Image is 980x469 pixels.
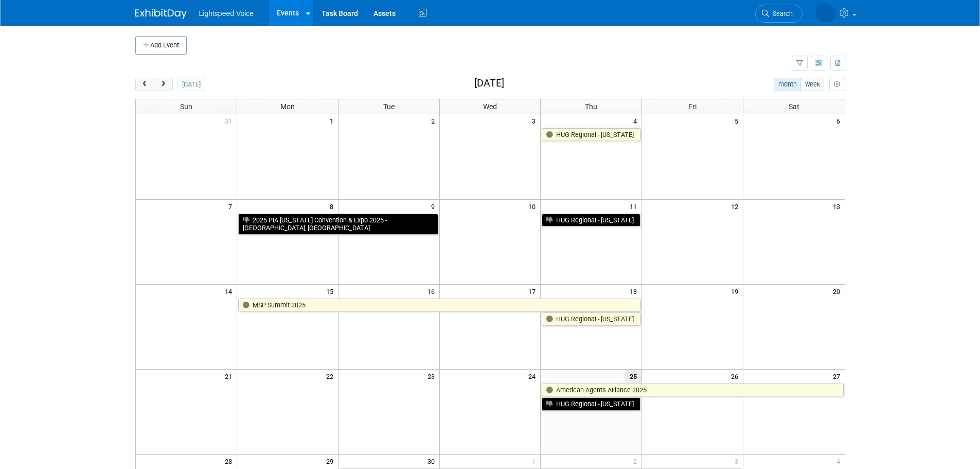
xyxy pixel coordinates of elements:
[280,102,295,111] span: Mon
[483,102,497,111] span: Wed
[542,397,640,411] a: HUG Regional - [US_STATE]
[224,114,237,127] span: 31
[426,370,439,383] span: 23
[755,5,803,23] a: Search
[734,455,743,467] span: 3
[238,214,438,235] a: 2025 PIA [US_STATE] Convention & Expo 2025 - [GEOGRAPHIC_DATA], [GEOGRAPHIC_DATA]
[224,370,237,383] span: 21
[542,128,640,142] a: HUG Regional - [US_STATE]
[426,285,439,298] span: 16
[325,285,338,298] span: 15
[527,370,540,383] span: 24
[329,114,338,127] span: 1
[383,102,395,111] span: Tue
[789,102,799,111] span: Sat
[180,102,192,111] span: Sun
[542,384,843,397] a: American Agents Alliance 2025
[832,200,845,213] span: 13
[531,455,540,467] span: 1
[834,81,841,88] i: Personalize Calendar
[730,200,743,213] span: 12
[542,312,640,326] a: HUG Regional - [US_STATE]
[629,285,642,298] span: 18
[325,455,338,467] span: 29
[832,370,845,383] span: 27
[474,78,504,89] h2: [DATE]
[816,4,835,23] img: Alexis Snowbarger
[625,370,642,383] span: 25
[632,455,642,467] span: 2
[430,114,439,127] span: 2
[629,200,642,213] span: 11
[585,102,597,111] span: Thu
[632,114,642,127] span: 4
[224,285,237,298] span: 14
[199,9,254,18] span: Lightspeed Voice
[800,78,824,91] button: week
[426,455,439,467] span: 30
[832,285,845,298] span: 20
[238,299,640,312] a: MSP Summit 2025
[829,78,845,91] button: myCustomButton
[730,285,743,298] span: 19
[329,200,338,213] span: 8
[325,370,338,383] span: 22
[730,370,743,383] span: 26
[430,200,439,213] span: 9
[769,10,793,18] span: Search
[531,114,540,127] span: 3
[135,36,187,55] button: Add Event
[734,114,743,127] span: 5
[542,214,640,227] a: HUG Regional - [US_STATE]
[835,455,845,467] span: 4
[227,200,237,213] span: 7
[688,102,697,111] span: Fri
[527,285,540,298] span: 17
[154,78,173,91] button: next
[835,114,845,127] span: 6
[135,78,154,91] button: prev
[527,200,540,213] span: 10
[774,78,801,91] button: month
[135,9,187,19] img: ExhibitDay
[177,78,205,91] button: [DATE]
[224,455,237,467] span: 28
